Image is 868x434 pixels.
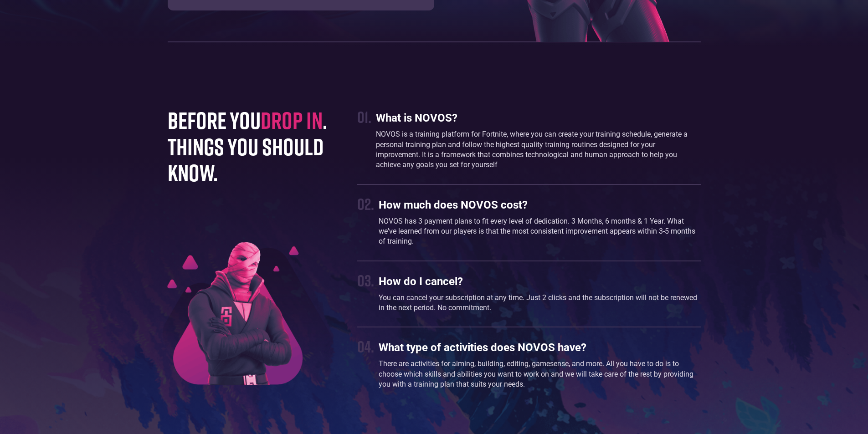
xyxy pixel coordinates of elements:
div: 03. [357,271,374,290]
h1: before you . things you should know. [168,107,339,185]
h3: How much does NOVOS cost? [379,199,700,212]
p: There are activities for aiming, building, editing, gamesense, and more. All you have to do is to... [379,359,700,389]
span: drop in [261,106,323,134]
p: You can cancel your subscription at any time. Just 2 clicks and the subscription will not be rene... [379,293,700,313]
h3: What type of activities does NOVOS have? [379,341,700,354]
div: 04. [357,337,374,356]
h3: What is NOVOS? [376,112,700,125]
h3: How do I cancel? [379,275,700,288]
p: NOVOS is a training platform for Fortnite, where you can create your training schedule, generate ... [376,129,700,170]
div: 01. [357,107,371,127]
p: NOVOS has 3 payment plans to fit every level of dedication. 3 Months, 6 months & 1 Year. What we'... [379,216,700,247]
div: 02. [357,194,374,214]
